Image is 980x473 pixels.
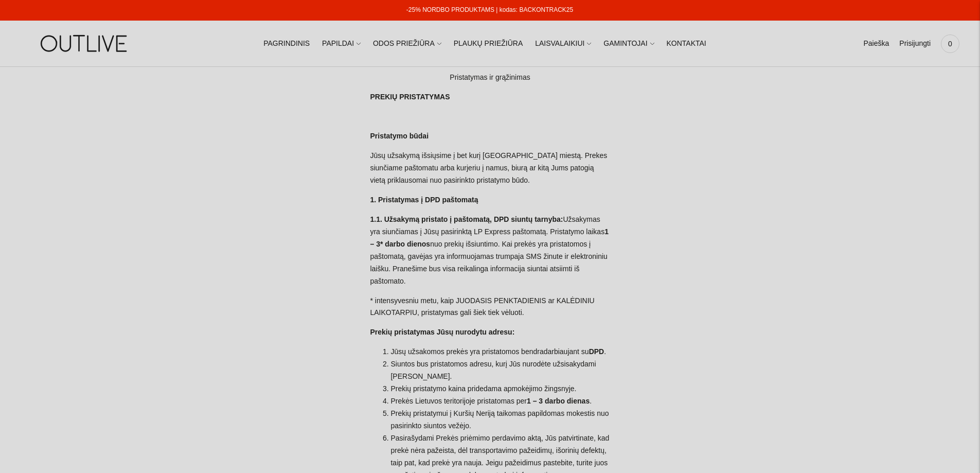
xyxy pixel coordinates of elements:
a: ODOS PRIEŽIŪRA [373,32,441,55]
a: Paieška [863,32,889,55]
b: 1.1. Užsakymą pristato į paštomatą, DPD siuntų tarnyba: [370,215,563,223]
li: Prekių pristatymui į Kuršių Neriją taikomas papildomas mokestis nuo pasirinkto siuntos vežėjo. [390,408,610,432]
li: Prekių pristatymo kaina pridedama apmokėjimo žingsnyje. [390,383,610,395]
a: GAMINTOJAI [603,32,654,55]
p: Užsakymas yra siunčiamas į Jūsų pasirinktą LP Express paštomatą. Pristatymo laikas nuo prekių išs... [370,214,610,288]
a: KONTAKTAI [666,32,706,55]
strong: 1 – 3 darbo dienas [527,397,590,405]
a: PAPILDAI [322,32,361,55]
h1: Pristatymas ir grąžinimas [370,72,610,84]
p: * intensyvesniu metu, kaip JUODASIS PENKTADIENIS ar KALĖDINIU LAIKOTARPIU, pristatymas gali šiek ... [370,295,610,320]
a: PLAUKŲ PRIEŽIŪRA [454,32,523,55]
a: PAGRINDINIS [263,32,310,55]
b: 1. Pristatymas į DPD paštomatą [370,196,478,204]
b: 1 – 3* darbo dienos [370,227,609,248]
p: Jūsų užsakymą išsiųsime į bet kurį [GEOGRAPHIC_DATA] miestą. Prekes siunčiame paštomatu arba kurj... [370,150,610,187]
a: 0 [941,32,959,55]
b: PREKIŲ PRISTATYMAS [370,93,450,101]
a: -25% NORDBO PRODUKTAMS | kodas: BACKONTRACK25 [406,6,573,13]
a: Prisijungti [899,32,931,55]
a: LAISVALAIKIUI [535,32,591,55]
b: Prekių pristatymas Jūsų nurodytu adresu: [370,328,514,336]
li: Jūsų užsakomos prekės yra pristatomos bendradarbiaujant su . [390,346,610,358]
b: Pristatymo būdai [370,132,429,140]
li: Siuntos bus pristatomos adresu, kurį Jūs nurodėte užsisakydami [PERSON_NAME]. [390,358,610,383]
strong: DPD [589,347,604,356]
span: 0 [943,37,957,51]
img: OUTLIVE [21,26,149,61]
li: Prekės Lietuvos teritorijoje pristatomas per . [390,395,610,408]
